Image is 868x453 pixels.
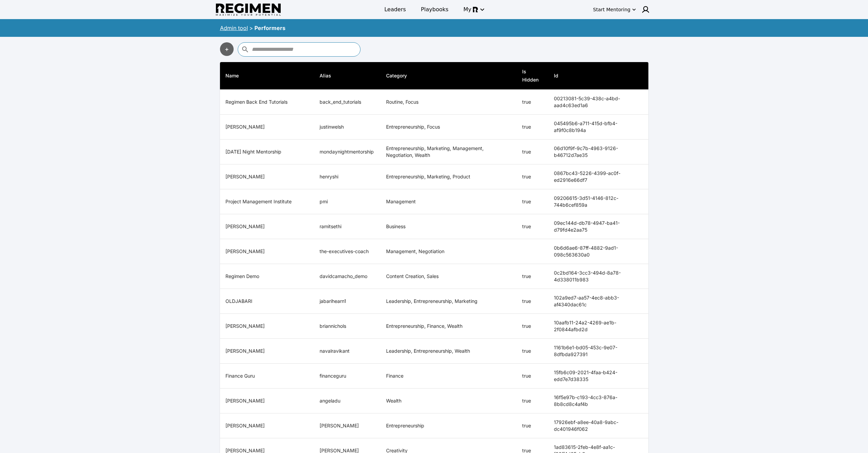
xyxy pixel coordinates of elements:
[220,189,314,214] th: Project Management Institute
[220,339,314,364] th: [PERSON_NAME]
[220,90,314,115] th: Regimen Back End Tutorials
[548,214,648,239] th: 09ec144d-db78-4947-ba41-d79fd4e2aa75
[464,5,471,14] span: My
[548,364,648,389] th: 15fb6c09-2021-4faa-b424-edd7e7d38335
[517,314,548,339] td: true
[381,189,517,214] td: Management
[548,140,648,164] th: 06d10f9f-9c7b-4963-9126-b46712d7ae35
[381,62,517,90] th: Category
[517,90,548,115] td: true
[381,90,517,115] td: Routine, Focus
[249,24,253,32] div: >
[220,25,248,31] a: Admin tool
[380,3,410,16] a: Leaders
[220,42,234,56] button: +
[314,413,381,438] td: [PERSON_NAME]
[220,289,314,314] th: OLDJABARI
[548,90,648,115] th: 00213081-5c39-438c-a4bd-aad4c63ed1a6
[381,214,517,239] td: Business
[314,289,381,314] td: jabarihearn1
[548,413,648,438] th: 17926ebf-a8ee-40a8-9abc-dc401946f062
[314,239,381,264] td: the-executives-coach
[548,239,648,264] th: 0b6d6ae6-87ff-4882-9ad1-098c563630a0
[220,62,314,90] th: Name
[548,115,648,140] th: 045495b6-a711-415d-bfb4-af9f0c8b194a
[314,115,381,140] td: justinwelsh
[381,115,517,140] td: Entrepreneurship, Focus
[384,5,406,14] span: Leaders
[517,389,548,413] td: true
[314,339,381,364] td: navalravikant
[548,289,648,314] th: 102a9ed7-aa57-4ec8-abb3-af4340dac61c
[314,140,381,164] td: mondaynightmentorship
[517,189,548,214] td: true
[548,389,648,413] th: 16f5e97b-c193-4cc3-876a-8b8cd8c4af4b
[314,164,381,189] td: henryshi
[381,264,517,289] td: Content Creation, Sales
[314,189,381,214] td: pmi
[517,214,548,239] td: true
[517,140,548,164] td: true
[381,140,517,164] td: Entrepreneurship, Marketing, Management, Negotiation, Wealth
[220,413,314,438] th: [PERSON_NAME]
[220,214,314,239] th: [PERSON_NAME]
[220,115,314,140] th: [PERSON_NAME]
[314,364,381,389] td: financeguru
[216,3,281,16] img: Regimen logo
[459,3,488,16] button: My
[592,4,637,15] button: Start Mentoring
[517,62,548,90] th: Is Hidden
[548,164,648,189] th: 0867bc43-5226-4399-ac0f-ed2916e66df7
[220,164,314,189] th: [PERSON_NAME]
[254,24,285,32] div: Performers
[517,413,548,438] td: true
[314,90,381,115] td: back_end_tutorials
[517,115,548,140] td: true
[421,5,448,14] span: Playbooks
[314,62,381,90] th: Alias
[314,214,381,239] td: ramitsethi
[517,289,548,314] td: true
[381,289,517,314] td: Leadership, Entrepreneurship, Marketing
[220,364,314,389] th: Finance Guru
[220,264,314,289] th: Regimen Demo
[314,314,381,339] td: briannichols
[381,364,517,389] td: Finance
[642,5,650,14] img: user icon
[220,389,314,413] th: [PERSON_NAME]
[593,6,631,13] div: Start Mentoring
[220,140,314,164] th: [DATE] Night Mentorship
[548,339,648,364] th: 1161b6e1-bd05-453c-9e07-8dfbda927391
[314,389,381,413] td: angeladu
[381,239,517,264] td: Management, Negotiation
[381,413,517,438] td: Entrepreneurship
[517,339,548,364] td: true
[517,164,548,189] td: true
[220,239,314,264] th: [PERSON_NAME]
[220,314,314,339] th: [PERSON_NAME]
[517,264,548,289] td: true
[548,189,648,214] th: 09206615-3d51-4146-812c-744b6cef859a
[381,314,517,339] td: Entrepreneurship, Finance, Wealth
[548,314,648,339] th: 10aafb11-24a2-4269-ae1b-2f0844afbd2d
[548,62,648,90] th: Id
[381,339,517,364] td: Leadership, Entrepreneurship, Wealth
[517,364,548,389] td: true
[381,164,517,189] td: Entrepreneurship, Marketing, Product
[314,264,381,289] td: davidcamacho_demo
[548,264,648,289] th: 0c2bd164-3cc3-494d-8a78-4d338011b983
[417,3,453,16] a: Playbooks
[381,389,517,413] td: Wealth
